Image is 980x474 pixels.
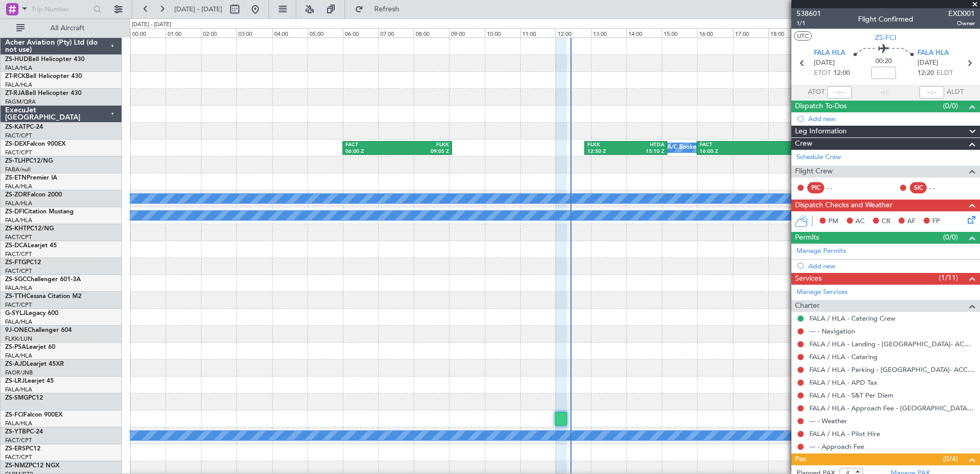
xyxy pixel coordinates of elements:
[943,453,958,464] span: (0/4)
[343,28,378,37] div: 06:00
[350,1,412,17] button: Refresh
[345,142,397,149] div: FACT
[5,378,54,384] a: ZS-LRJLearjet 45
[797,19,821,28] span: 1/1
[932,216,940,227] span: FP
[5,183,32,190] a: FALA/HLA
[827,86,852,98] input: --:--
[808,114,975,123] div: Add new
[882,216,890,227] span: CR
[201,28,236,37] div: 02:00
[794,31,812,41] button: UTC
[795,138,812,150] span: Crew
[733,28,768,37] div: 17:00
[5,90,25,96] span: ZT-RJA
[449,28,484,37] div: 09:00
[5,293,81,300] a: ZS-TTHCessna Citation M2
[414,28,449,37] div: 08:00
[814,68,831,78] span: ETOT
[5,209,74,215] a: ZS-DFICitation Mustang
[662,28,697,37] div: 15:00
[378,28,414,37] div: 07:00
[855,216,865,227] span: AC
[5,243,57,249] a: ZS-DCALearjet 45
[943,232,958,243] span: (0/0)
[943,101,958,111] span: (0/0)
[5,327,28,333] span: 9J-ONE
[166,28,201,37] div: 01:00
[5,81,32,89] a: FALA/HLA
[626,28,662,37] div: 14:00
[795,453,806,465] span: Pax
[5,141,66,147] a: ZS-DEXFalcon 900EX
[5,446,40,452] a: ZS-ERSPC12
[795,126,847,137] span: Leg Information
[520,28,556,37] div: 11:00
[5,175,57,181] a: ZS-ETNPremier IA
[5,158,26,164] span: ZS-TLH
[814,48,845,58] span: FALA HLA
[397,148,449,155] div: 09:05 Z
[875,56,892,67] span: 00:20
[828,216,839,227] span: PM
[917,58,938,68] span: [DATE]
[5,233,32,241] a: FACT/CPT
[5,344,55,350] a: ZS-PSALearjet 60
[936,68,953,78] span: ELDT
[910,182,927,193] div: SIC
[700,142,803,149] div: FACT
[397,142,449,149] div: FLKK
[948,8,975,19] span: EXD001
[626,142,664,149] div: HTDA
[5,56,85,63] a: ZS-HUDBell Helicopter 430
[5,192,62,198] a: ZS-ZORFalcon 2000
[833,68,850,78] span: 12:00
[939,272,958,283] span: (1/11)
[5,64,32,72] a: FALA/HLA
[5,158,53,164] a: ZS-TLHPC12/NG
[27,25,108,32] span: All Aircraft
[130,28,166,37] div: 00:00
[667,140,700,155] div: A/C Booked
[5,310,26,317] span: G-SYLJ
[5,73,26,80] span: ZT-RCK
[345,148,397,155] div: 06:00 Z
[5,310,58,317] a: G-SYLJLegacy 600
[768,28,804,37] div: 18:00
[365,6,409,13] span: Refresh
[5,352,32,360] a: FALA/HLA
[5,276,81,283] a: ZS-SGCChallenger 601-3A
[5,166,31,173] a: FABA/null
[795,101,847,112] span: Dispatch To-Dos
[809,391,893,400] a: FALA / HLA - S&T Per Diem
[5,73,82,80] a: ZT-RCKBell Helicopter 430
[5,420,32,427] a: FALA/HLA
[809,352,877,361] a: FALA / HLA - Catering
[5,318,32,326] a: FALA/HLA
[875,32,896,43] span: ZS-FCI
[5,378,25,384] span: ZS-LRJ
[5,260,26,266] span: ZS-FTG
[5,395,43,401] a: ZS-SMGPC12
[797,287,848,298] a: Manage Services
[807,182,824,193] div: PIC
[5,293,26,300] span: ZS-TTH
[5,200,32,207] a: FALA/HLA
[795,300,820,312] span: Charter
[5,361,27,367] span: ZS-AJD
[11,20,111,36] button: All Aircraft
[5,56,28,63] span: ZS-HUD
[587,148,626,155] div: 12:50 Z
[809,340,975,348] a: FALA / HLA - Landing - [GEOGRAPHIC_DATA]- ACC # 1800
[5,429,26,435] span: ZS-YTB
[5,98,36,106] a: FAGM/QRA
[587,142,626,149] div: FLKK
[5,446,26,452] span: ZS-ERS
[5,149,32,156] a: FACT/CPT
[5,260,41,266] a: ZS-FTGPC12
[5,412,63,418] a: ZS-FCIFalcon 900EX
[31,2,90,17] input: Trip Number
[947,87,964,97] span: ALDT
[795,166,833,177] span: Flight Crew
[809,378,877,387] a: FALA / HLA - APD Tax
